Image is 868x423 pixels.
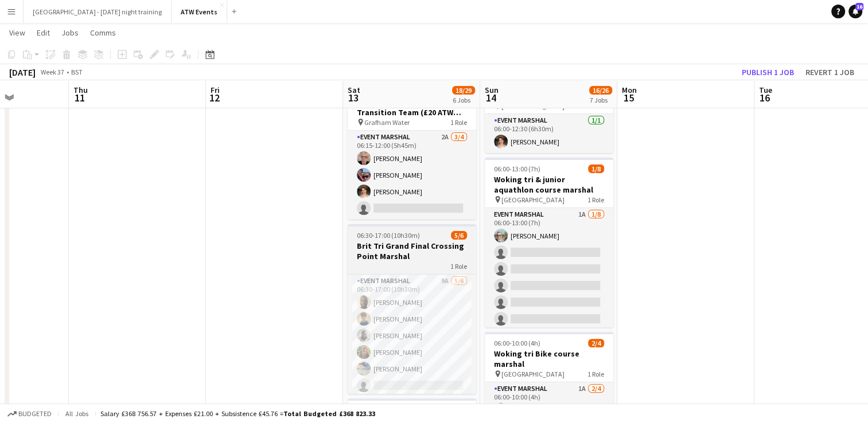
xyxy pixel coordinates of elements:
[211,85,220,95] span: Fri
[590,96,612,104] div: 7 Jobs
[32,25,55,40] a: Edit
[485,64,613,153] app-job-card: 06:00-12:30 (6h30m)1/1Woking tri & junior aquathlon - swim start marshal [GEOGRAPHIC_DATA]1 RoleE...
[348,241,476,261] h3: Brit Tri Grand Final Crossing Point Marshal
[9,66,36,78] div: [DATE]
[346,91,360,104] span: 13
[485,158,613,327] app-job-card: 06:00-13:00 (7h)1/8Woking tri & junior aquathlon course marshal [GEOGRAPHIC_DATA]1 RoleEvent Mars...
[483,91,499,104] span: 14
[348,80,476,220] app-job-card: 06:15-12:00 (5h45m)3/4Grafham Standard Triathlon Transition Team (£20 ATW credits per hour) Grafh...
[494,164,540,173] span: 06:00-13:00 (7h)
[61,28,79,38] span: Jobs
[24,1,172,23] button: [GEOGRAPHIC_DATA] - [DATE] night training
[348,85,360,95] span: Sat
[450,118,467,127] span: 1 Role
[620,91,637,104] span: 15
[759,85,772,95] span: Tue
[588,339,604,347] span: 2/4
[587,370,604,378] span: 1 Role
[453,96,474,104] div: 6 Jobs
[100,409,375,418] div: Salary £368 756.57 + Expenses £21.00 + Subsistence £45.76 =
[348,224,476,394] app-job-card: 06:30-17:00 (10h30m)5/6Brit Tri Grand Final Crossing Point Marshal1 RoleEvent Marshal9A5/606:30-1...
[737,65,799,80] button: Publish 1 job
[38,68,67,76] span: Week 37
[757,91,772,104] span: 16
[57,25,83,40] a: Jobs
[589,86,612,95] span: 16/26
[801,65,859,80] button: Revert 1 job
[348,131,476,220] app-card-role: Event Marshal2A3/406:15-12:00 (5h45m)[PERSON_NAME][PERSON_NAME][PERSON_NAME]
[357,231,420,240] span: 06:30-17:00 (10h30m)
[71,68,83,76] div: BST
[494,339,540,347] span: 06:00-10:00 (4h)
[172,1,227,23] button: ATW Events
[348,275,476,397] app-card-role: Event Marshal9A5/606:30-17:00 (10h30m)[PERSON_NAME][PERSON_NAME][PERSON_NAME][PERSON_NAME][PERSON...
[63,409,91,418] span: All jobs
[364,118,410,127] span: Grafham Water
[73,85,88,95] span: Thu
[209,91,220,104] span: 12
[855,3,863,10] span: 16
[485,85,499,95] span: Sun
[6,408,53,420] button: Budgeted
[485,348,613,369] h3: Woking tri Bike course marshal
[501,195,565,204] span: [GEOGRAPHIC_DATA]
[622,85,637,95] span: Mon
[18,410,52,418] span: Budgeted
[485,208,613,363] app-card-role: Event Marshal1A1/806:00-13:00 (7h)[PERSON_NAME]
[5,25,30,40] a: View
[848,5,862,18] a: 16
[451,231,467,240] span: 5/6
[283,409,375,418] span: Total Budgeted £368 823.33
[588,164,604,173] span: 1/8
[85,25,120,40] a: Comms
[90,28,116,38] span: Comms
[72,91,88,104] span: 11
[450,262,467,271] span: 1 Role
[485,114,613,153] app-card-role: Event Marshal1/106:00-12:30 (6h30m)[PERSON_NAME]
[37,28,50,38] span: Edit
[501,370,565,378] span: [GEOGRAPHIC_DATA]
[485,174,613,195] h3: Woking tri & junior aquathlon course marshal
[587,195,604,204] span: 1 Role
[9,28,25,38] span: View
[452,86,475,95] span: 18/29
